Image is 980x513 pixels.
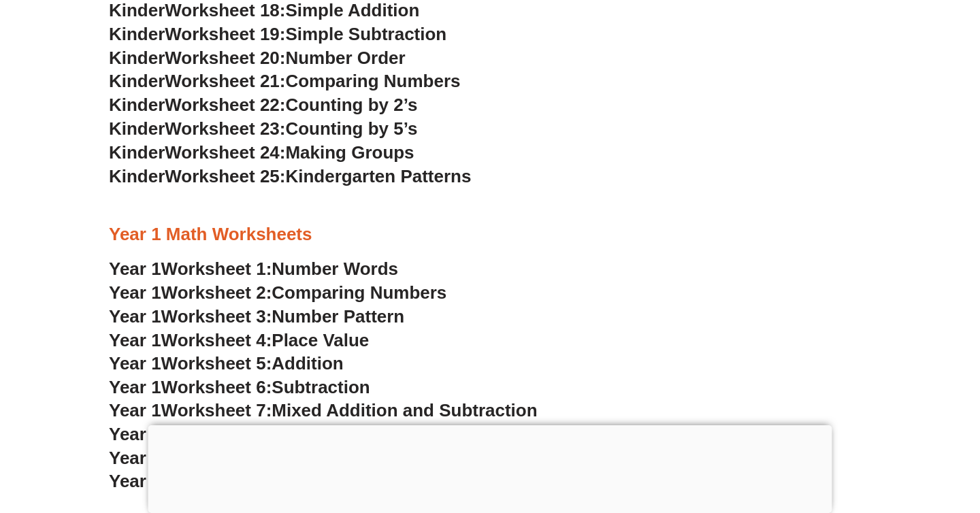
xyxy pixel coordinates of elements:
a: Year 1Worksheet 7:Mixed Addition and Subtraction [109,400,538,420]
span: Counting by 2’s [285,95,417,115]
span: Kinder [109,118,165,139]
span: Making Groups [285,142,414,163]
span: Kinder [109,95,165,115]
span: Comparing Numbers [272,282,446,303]
span: Worksheet 6: [161,377,272,397]
span: Kinder [109,24,165,44]
span: Kinder [109,71,165,91]
span: Comparing Numbers [285,71,460,91]
span: Kindergarten Patterns [285,166,471,186]
iframe: Advertisement [148,425,832,510]
span: Worksheet 25: [165,166,285,186]
span: Worksheet 3: [161,306,272,327]
span: Simple Subtraction [285,24,446,44]
a: Year 1Worksheet 10:Measurement [109,471,395,491]
a: Year 1Worksheet 6:Subtraction [109,377,370,397]
span: Number Order [285,48,405,68]
span: Subtraction [272,377,370,397]
a: Year 1Worksheet 8:Australian coins [109,424,409,444]
span: Addition [272,353,343,374]
span: Worksheet 1: [161,259,272,279]
span: Worksheet 24: [165,142,285,163]
span: Kinder [109,166,165,186]
iframe: Chat Widget [747,359,980,513]
span: Worksheet 2: [161,282,272,303]
span: Place Value [272,330,369,350]
span: Kinder [109,142,165,163]
a: Year 1Worksheet 9:Fractions [109,448,351,468]
a: Year 1Worksheet 3:Number Pattern [109,306,404,327]
span: Worksheet 20: [165,48,285,68]
span: Worksheet 23: [165,118,285,139]
span: Worksheet 22: [165,95,285,115]
span: Worksheet 7: [161,400,272,420]
a: Year 1Worksheet 5:Addition [109,353,344,374]
span: Worksheet 8: [161,424,272,444]
h3: Year 1 Math Worksheets [109,223,871,246]
a: Year 1Worksheet 2:Comparing Numbers [109,282,446,303]
a: Year 1Worksheet 1:Number Words [109,259,398,279]
span: Worksheet 5: [161,353,272,374]
span: Number Words [272,259,398,279]
span: Worksheet 21: [165,71,285,91]
span: Number Pattern [272,306,404,327]
span: Worksheet 19: [165,24,285,44]
span: Australian coins [272,424,409,444]
a: Year 1Worksheet 4:Place Value [109,330,369,350]
span: Mixed Addition and Subtraction [272,400,537,420]
span: Kinder [109,48,165,68]
span: Counting by 5’s [285,118,417,139]
span: Worksheet 4: [161,330,272,350]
